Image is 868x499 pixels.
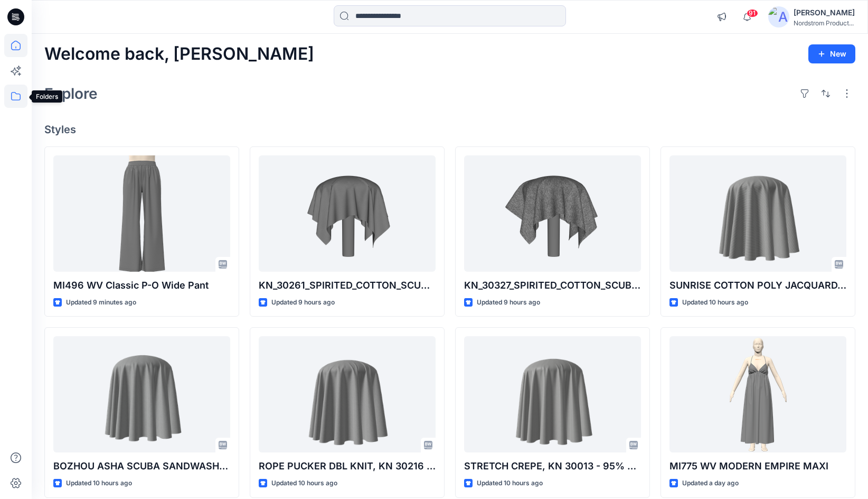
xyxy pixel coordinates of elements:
[669,459,846,474] p: MI775 WV MODERN EMPIRE MAXI
[53,278,230,293] p: MI496 WV Classic P-O Wide Pant
[44,123,855,136] h4: Styles
[44,85,98,102] h2: Explore
[682,297,748,308] p: Updated 10 hours ago
[271,478,337,489] p: Updated 10 hours ago
[669,336,846,452] a: MI775 WV MODERN EMPIRE MAXI
[271,297,335,308] p: Updated 9 hours ago
[53,155,230,272] a: MI496 WV Classic P-O Wide Pant
[808,44,855,63] button: New
[464,459,641,474] p: STRETCH CREPE, KN 30013 - 95% Polyester 5% Spandex,280gsm
[464,336,641,452] a: STRETCH CREPE, KN 30013 - 95% Polyester 5% Spandex,280gsm
[66,297,136,308] p: Updated 9 minutes ago
[768,6,789,27] img: avatar
[44,44,314,64] h2: Welcome back, [PERSON_NAME]
[682,478,739,489] p: Updated a day ago
[477,297,540,308] p: Updated 9 hours ago
[259,155,436,272] a: KN_30261_SPIRITED_COTTON_SCUBA_SPIRITED_COTTON_SCUBA_44%_Cotton,_49%_Polyester,_7%_Spandex_320gsm...
[477,478,543,489] p: Updated 10 hours ago
[794,19,855,27] div: Nordstrom Product...
[464,155,641,272] a: KN_30327_SPIRITED_COTTON_SCUBA_HEATHER_SPIRITED_COTTON_SCUBA_HEATHER_44%_Cotton,_49%_Polyester,_7...
[464,278,641,293] p: KN_30327_SPIRITED_COTTON_SCUBA_HEATHER_SPIRITED_COTTON_SCUBA_HEATHER_44%_Cotton,_49%_Polyester,_7...
[669,155,846,272] a: SUNRISE COTTON POLY JACQUARD, KN 29542 - 55% Cotton 43% Polyester 2% Spandex,280gsm
[53,459,230,474] p: BOZHOU ASHA SCUBA SANDWASHED 270, KN 30325 - 50% Modal 45% Polyester 5% Spandex, 270gsm.
[794,6,855,19] div: [PERSON_NAME]
[747,9,758,17] span: 91
[259,278,436,293] p: KN_30261_SPIRITED_COTTON_SCUBA_SPIRITED_COTTON_SCUBA_44%_Cotton,_49%_Polyester,_7%_Spandex_320gsm...
[259,459,436,474] p: ROPE PUCKER DBL KNIT, KN 30216 - 100% Cotton, 300gsm.
[669,278,846,293] p: SUNRISE COTTON POLY JACQUARD, KN 29542 - 55% Cotton 43% Polyester 2% Spandex,280gsm
[259,336,436,452] a: ROPE PUCKER DBL KNIT, KN 30216 - 100% Cotton, 300gsm.
[53,336,230,452] a: BOZHOU ASHA SCUBA SANDWASHED 270, KN 30325 - 50% Modal 45% Polyester 5% Spandex, 270gsm.
[66,478,132,489] p: Updated 10 hours ago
